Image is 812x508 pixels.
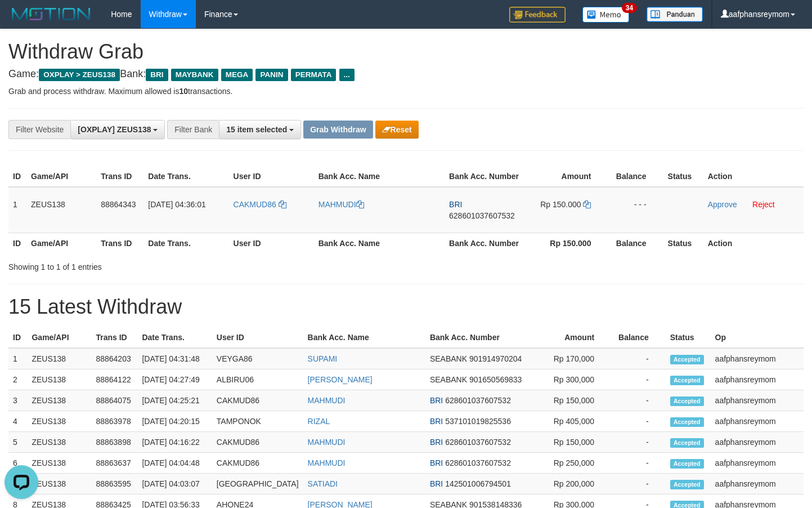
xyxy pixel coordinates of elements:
[611,453,666,474] td: -
[143,166,228,187] th: Date Trans.
[234,200,276,209] span: CAKMUD86
[430,417,443,426] span: BRI
[91,411,137,432] td: 88863978
[670,396,704,406] span: Accepted
[26,166,96,187] th: Game/API
[703,166,804,187] th: Action
[430,354,467,363] span: SEABANK
[449,211,515,220] span: Copy 628601037607532 to clipboard
[226,125,287,134] span: 15 item selected
[670,355,704,364] span: Accepted
[670,376,704,385] span: Accepted
[229,166,314,187] th: User ID
[445,233,524,253] th: Bank Acc. Number
[583,200,591,209] a: Copy 150000 to clipboard
[27,432,91,453] td: ZEUS138
[5,5,38,38] button: Open LiveChat chat widget
[611,474,666,494] td: -
[711,348,804,369] td: aafphansreymom
[308,479,338,488] a: SATIADI
[533,474,611,494] td: Rp 200,000
[27,390,91,411] td: ZEUS138
[137,348,212,369] td: [DATE] 04:31:48
[137,327,212,348] th: Date Trans.
[445,417,511,426] span: Copy 537101019825536 to clipboard
[703,233,804,253] th: Action
[8,233,26,253] th: ID
[308,458,346,467] a: MAHMUDI
[91,390,137,411] td: 88864075
[430,458,443,467] span: BRI
[212,390,303,411] td: CAKMUD86
[8,432,27,453] td: 5
[611,369,666,390] td: -
[8,257,330,273] div: Showing 1 to 1 of 1 entries
[430,438,443,447] span: BRI
[711,453,804,474] td: aafphansreymom
[308,354,338,363] a: SUPAMI
[212,453,303,474] td: CAKMUD86
[752,200,775,209] a: Reject
[533,453,611,474] td: Rp 250,000
[308,396,346,405] a: MAHMUDI
[711,390,804,411] td: aafphansreymom
[91,369,137,390] td: 88864122
[101,200,136,209] span: 88864343
[91,453,137,474] td: 88863637
[582,7,630,23] img: Button%20Memo.svg
[430,479,443,488] span: BRI
[8,6,94,23] img: MOTION_logo.png
[221,69,253,81] span: MEGA
[303,121,373,139] button: Grab Withdraw
[179,87,188,96] strong: 10
[96,233,143,253] th: Trans ID
[533,327,611,348] th: Amount
[711,411,804,432] td: aafphansreymom
[91,474,137,494] td: 88863595
[533,411,611,432] td: Rp 405,000
[8,120,70,139] div: Filter Website
[445,166,524,187] th: Bank Acc. Number
[666,327,711,348] th: Status
[524,166,608,187] th: Amount
[308,417,330,426] a: RIZAL
[212,411,303,432] td: TAMPONOK
[663,166,703,187] th: Status
[148,200,205,209] span: [DATE] 04:36:01
[8,369,27,390] td: 2
[255,69,288,81] span: PANIN
[143,233,228,253] th: Date Trans.
[212,369,303,390] td: ALBIRU06
[611,390,666,411] td: -
[39,69,120,81] span: OXPLAY > ZEUS138
[445,438,511,447] span: Copy 628601037607532 to clipboard
[708,200,737,209] a: Approve
[91,348,137,369] td: 88864203
[137,453,212,474] td: [DATE] 04:04:48
[533,369,611,390] td: Rp 300,000
[137,411,212,432] td: [DATE] 04:20:15
[445,396,511,405] span: Copy 628601037607532 to clipboard
[8,327,27,348] th: ID
[540,200,581,209] span: Rp 150.000
[8,187,26,233] td: 1
[430,375,467,384] span: SEABANK
[611,411,666,432] td: -
[469,354,522,363] span: Copy 901914970204 to clipboard
[430,396,443,405] span: BRI
[91,327,137,348] th: Trans ID
[219,120,301,139] button: 15 item selected
[212,432,303,453] td: CAKMUD86
[8,166,26,187] th: ID
[27,474,91,494] td: ZEUS138
[663,233,703,253] th: Status
[608,166,663,187] th: Balance
[8,411,27,432] td: 4
[27,327,91,348] th: Game/API
[8,41,804,63] h1: Withdraw Grab
[445,458,511,467] span: Copy 628601037607532 to clipboard
[27,348,91,369] td: ZEUS138
[449,200,462,209] span: BRI
[8,296,804,318] h1: 15 Latest Withdraw
[96,166,143,187] th: Trans ID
